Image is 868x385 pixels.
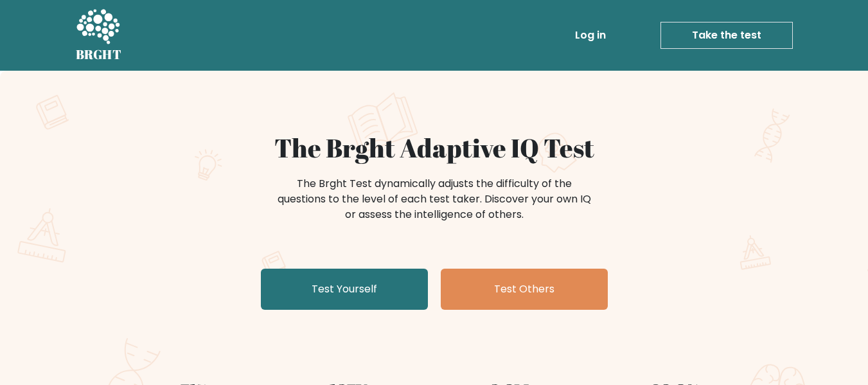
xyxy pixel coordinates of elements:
[261,269,428,310] a: Test Yourself
[274,176,595,222] div: The Brght Test dynamically adjusts the difficulty of the questions to the level of each test take...
[76,47,122,62] h5: BRGHT
[441,269,608,310] a: Test Others
[121,132,748,163] h1: The Brght Adaptive IQ Test
[660,22,793,49] a: Take the test
[76,5,122,66] a: BRGHT
[570,22,611,48] a: Log in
